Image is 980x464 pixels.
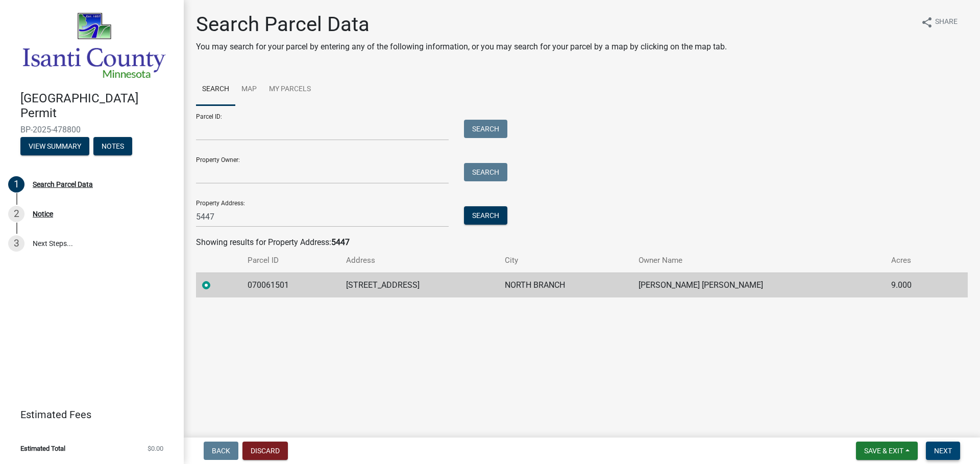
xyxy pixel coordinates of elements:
[93,143,132,151] wm-modal-confirm: Notes
[33,181,93,188] div: Search Parcel Data
[340,249,498,272] th: Address
[926,442,960,460] button: Next
[148,445,163,452] span: $0.00
[93,137,132,155] button: Notes
[8,404,167,425] a: Estimated Fees
[20,137,89,155] button: View Summary
[331,237,350,247] strong: 5447
[856,442,918,460] button: Save & Exit
[632,272,885,297] td: [PERSON_NAME] [PERSON_NAME]
[340,272,498,297] td: [STREET_ADDRESS]
[235,73,263,106] a: Map
[196,73,235,106] a: Search
[242,442,288,460] button: Discard
[241,272,340,297] td: 070061501
[885,272,945,297] td: 9.000
[632,249,885,272] th: Owner Name
[196,12,727,37] h1: Search Parcel Data
[196,236,968,249] div: Showing results for Property Address:
[20,445,65,452] span: Estimated Total
[913,12,966,32] button: shareShare
[499,249,632,272] th: City
[20,11,167,80] img: Isanti County, Minnesota
[921,16,933,29] i: share
[196,41,727,53] p: You may search for your parcel by entering any of the following information, or you may search fo...
[33,210,53,217] div: Notice
[499,272,632,297] td: NORTH BRANCH
[935,16,958,29] span: Share
[20,91,176,121] h4: [GEOGRAPHIC_DATA] Permit
[464,120,507,138] button: Search
[204,442,238,460] button: Back
[263,73,317,106] a: My Parcels
[212,447,230,455] span: Back
[241,249,340,272] th: Parcel ID
[20,125,163,134] span: BP-2025-478800
[20,143,89,151] wm-modal-confirm: Summary
[8,176,24,193] div: 1
[464,206,507,225] button: Search
[8,235,24,252] div: 3
[885,249,945,272] th: Acres
[864,447,903,455] span: Save & Exit
[934,447,952,455] span: Next
[464,163,507,181] button: Search
[8,206,24,222] div: 2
